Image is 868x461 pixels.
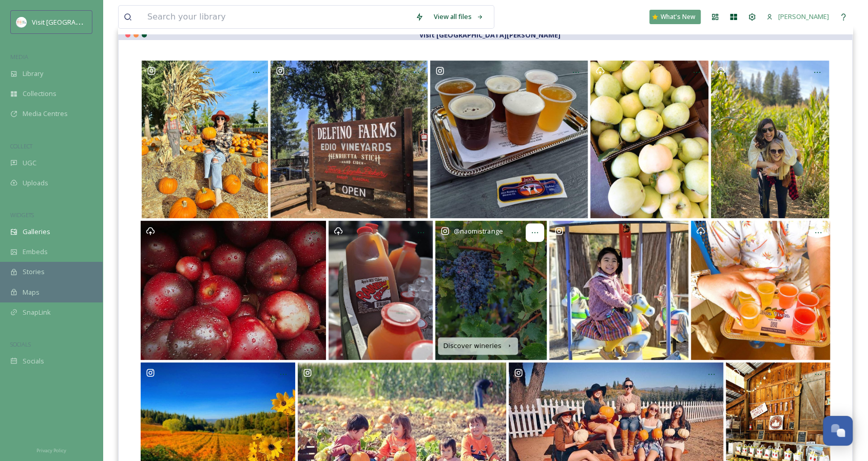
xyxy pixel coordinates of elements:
[429,7,489,27] a: View all files
[23,69,43,79] span: Library
[23,89,56,99] span: Collections
[429,60,589,220] a: We took a trip *a little* outside the Bay this weekend to Apple Hill for some apple-picking fun a...
[454,226,503,236] span: @ naomistrange
[10,53,28,61] span: MEDIA
[23,178,48,188] span: Uploads
[23,356,44,366] span: Socials
[823,416,853,446] button: Open Chat
[142,6,410,28] input: Search your library
[548,219,689,361] a: A blast having a fun start of a weekend today.
[23,247,48,257] span: Embeds
[16,17,27,27] img: images.png
[23,287,40,297] span: Maps
[434,219,548,361] a: @naomistrangeDiscover wineriesI’m taking an eight-week class on Wines of California from the loca...
[23,109,68,119] span: Media Centres
[10,142,32,150] span: COLLECT
[36,444,66,456] a: Privacy Policy
[778,12,829,21] span: [PERSON_NAME]
[10,211,34,219] span: WIDGETS
[23,158,36,168] span: UGC
[649,10,701,24] a: What's New
[23,308,51,317] span: SnapLink
[23,267,45,277] span: Stories
[269,60,429,220] a: Early morning #frenchapplepie in #applehill The new winery is beautiful. Come visit!!! . . . #win...
[141,60,269,220] a: pumpkin patching 🎃🍂🧡🍁💛 . . . . . . . #pumpkinpatch #applehill #boavistaorchards #pumpkins #califo...
[23,227,50,237] span: Galleries
[10,340,31,348] span: SOCIALS
[32,17,162,27] span: Visit [GEOGRAPHIC_DATA][PERSON_NAME]
[443,342,501,350] div: Discover wineries
[761,7,834,27] a: [PERSON_NAME]
[36,447,66,454] span: Privacy Policy
[419,30,561,40] strong: Visit [GEOGRAPHIC_DATA][PERSON_NAME]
